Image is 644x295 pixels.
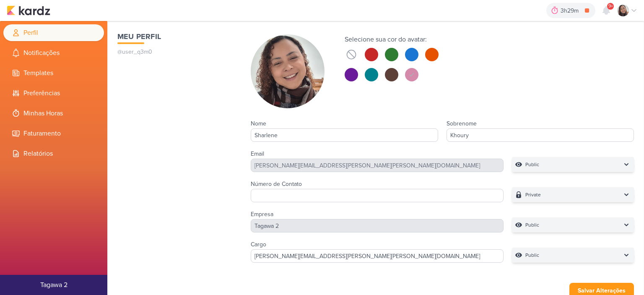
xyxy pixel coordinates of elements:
button: Public [512,217,634,232]
label: Sobrenome [447,120,477,127]
div: 3h29m [561,6,581,15]
img: Sharlene Khoury [617,5,629,16]
label: Número de Contato [251,180,302,188]
div: Selecione sua cor do avatar: [345,34,439,44]
img: Sharlene Khoury [251,34,325,108]
li: Relatórios [3,145,104,162]
label: Email [251,150,264,157]
p: @user_q3m0 [117,47,234,56]
button: Public [512,157,634,172]
p: Private [525,191,541,199]
button: Private [512,187,634,202]
li: Preferências [3,85,104,102]
span: 9+ [608,3,613,10]
p: Public [525,221,539,229]
li: Minhas Horas [3,105,104,122]
label: Empresa [251,211,273,218]
p: Public [525,251,539,259]
li: Templates [3,65,104,81]
li: Faturamento [3,125,104,142]
label: Nome [251,120,266,127]
h1: Meu Perfil [117,31,234,42]
li: Notificações [3,44,104,61]
p: Public [525,160,539,169]
label: Cargo [251,241,266,248]
li: Perfil [3,24,104,41]
button: Public [512,248,634,263]
img: kardz.app [7,5,50,16]
div: [PERSON_NAME][EMAIL_ADDRESS][PERSON_NAME][PERSON_NAME][DOMAIN_NAME] [251,159,504,172]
